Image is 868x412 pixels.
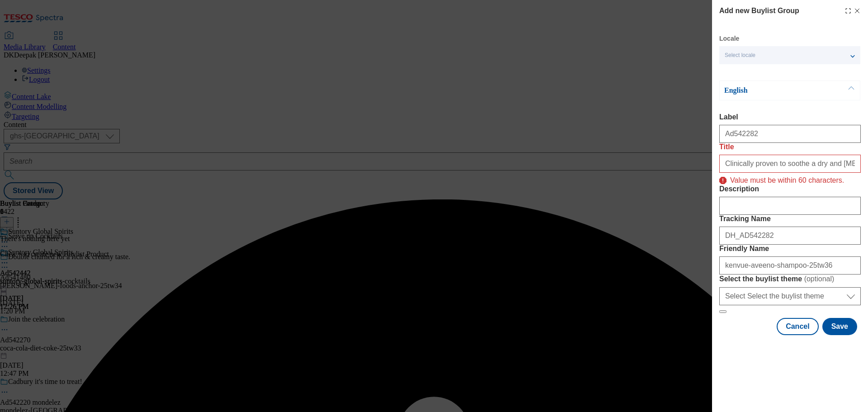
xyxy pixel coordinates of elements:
input: Enter Description [719,197,861,215]
label: Title [719,143,861,151]
input: Enter Label [719,125,861,143]
span: Select locale [725,52,755,59]
label: Label [719,113,861,121]
label: Tracking Name [719,215,861,223]
p: Value must be within 60 characters. [730,172,844,185]
p: English [724,86,819,95]
span: ( optional ) [804,275,835,283]
input: Enter Title [719,155,861,173]
label: Locale [719,36,739,41]
label: Friendly Name [719,245,861,253]
h4: Add new Buylist Group [719,5,799,16]
input: Enter Friendly Name [719,256,861,275]
button: Cancel [777,318,818,335]
button: Save [822,318,857,335]
button: Select locale [719,46,860,64]
input: Enter Tracking Name [719,227,861,245]
label: Select the buylist theme [719,275,861,284]
label: Description [719,185,861,193]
